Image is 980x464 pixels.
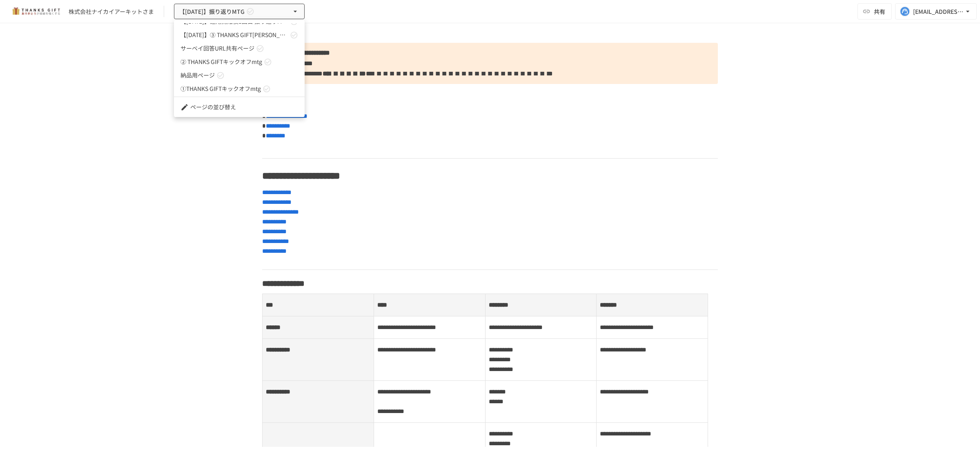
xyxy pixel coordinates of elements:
[180,31,288,39] span: 【[DATE]】➂ THANKS GIFT[PERSON_NAME]MTG
[180,71,215,80] span: 納品用ページ
[174,100,305,114] li: ページの並び替え
[180,57,262,66] span: ② THANKS GIFTキックオフmtg
[180,44,254,53] span: サーベイ回答URL共有ページ
[180,84,261,93] span: ①THANKS GIFTキックオフmtg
